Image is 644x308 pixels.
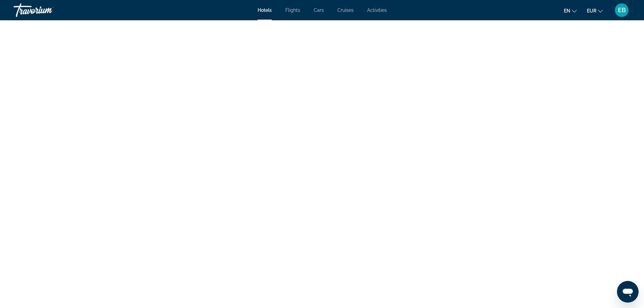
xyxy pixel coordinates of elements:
[618,7,626,14] span: EB
[564,6,577,16] button: Change language
[617,281,639,303] iframe: Bouton de lancement de la fenêtre de messagerie
[367,7,387,13] a: Activities
[564,8,570,14] span: en
[587,6,603,16] button: Change currency
[14,1,81,19] a: Travorium
[613,3,630,17] button: User Menu
[285,7,300,13] a: Flights
[314,7,324,13] a: Cars
[258,7,272,13] a: Hotels
[337,7,354,13] a: Cruises
[587,8,596,14] span: EUR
